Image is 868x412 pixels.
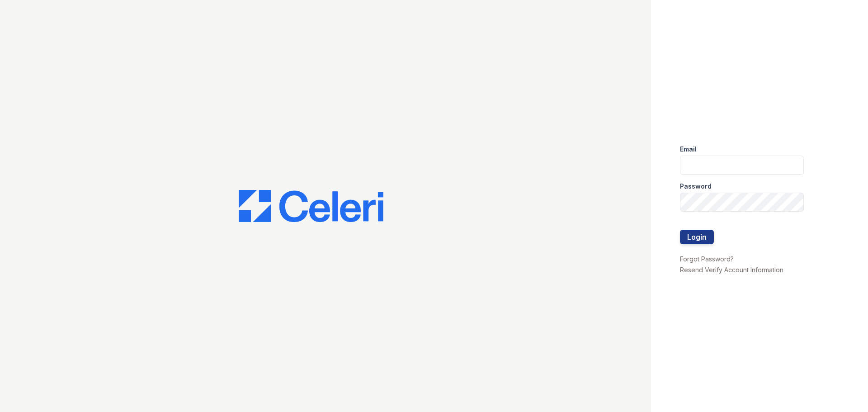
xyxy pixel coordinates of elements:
[239,190,383,223] img: CE_Logo_Blue-a8612792a0a2168367f1c8372b55b34899dd931a85d93a1a3d3e32e68fde9ad4.png
[680,255,734,263] a: Forgot Password?
[680,145,697,154] label: Email
[680,182,712,191] label: Password
[680,230,714,244] button: Login
[680,266,783,274] a: Resend Verify Account Information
